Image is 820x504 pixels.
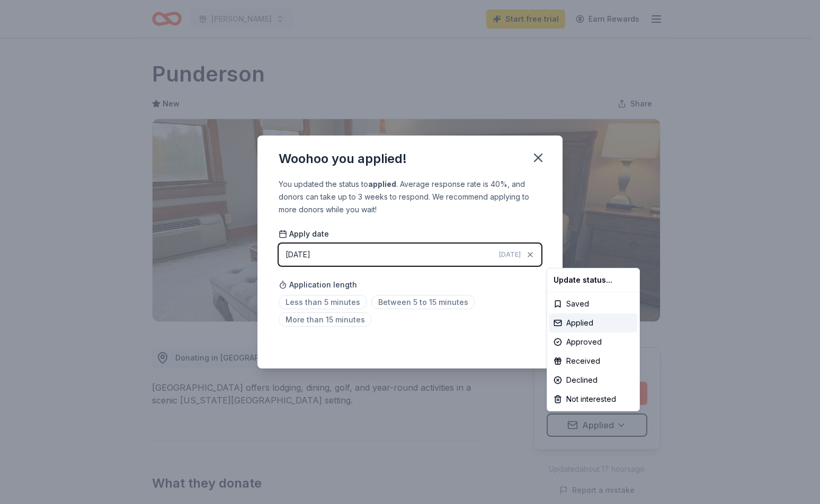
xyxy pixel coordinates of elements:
[549,294,637,313] div: Saved
[549,390,637,409] div: Not interested
[211,13,272,25] span: [PERSON_NAME]
[549,313,637,332] div: Applied
[549,271,637,290] div: Update status...
[549,371,637,390] div: Declined
[549,332,637,352] div: Approved
[549,352,637,371] div: Received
